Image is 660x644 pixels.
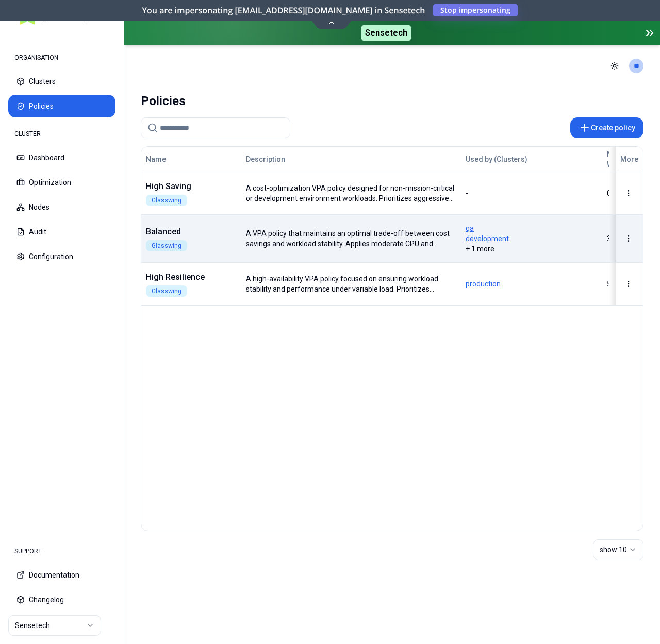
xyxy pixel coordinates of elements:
div: A high-availability VPA policy focused on ensuring workload stability and performance under varia... [246,274,456,294]
div: CLUSTER [8,124,115,144]
button: Name [146,149,166,170]
button: Audit [8,221,115,243]
div: A VPA policy that maintains an optimal trade-off between cost savings and workload stability. App... [246,228,456,249]
button: Clusters [8,70,115,93]
div: Glasswing [146,195,187,206]
div: 0 [607,188,644,198]
div: Glasswing [146,240,187,251]
div: Used by (Clusters) [466,154,598,164]
button: Configuration [8,245,115,268]
div: A cost-optimization VPA policy designed for non-mission-critical or development environment workl... [246,183,456,204]
span: development [466,233,598,244]
div: SUPPORT [8,541,115,562]
button: Documentation [8,564,115,586]
span: Sensetech [361,25,411,41]
button: Dashboard [8,146,115,169]
div: Description [246,154,444,164]
div: More [620,154,638,164]
span: production [466,279,598,289]
span: qa [466,223,598,233]
div: Balanced [146,226,237,238]
div: No. of Workloads [607,149,644,170]
div: High Saving [146,180,237,193]
button: Changelog [8,588,115,611]
button: Optimization [8,171,115,194]
div: 317 [607,233,644,244]
div: 50 [607,279,644,289]
button: Create policy [570,117,643,138]
div: Policies [141,91,186,111]
button: Nodes [8,196,115,218]
div: High Resilience [146,271,237,283]
div: Glasswing [146,285,187,297]
button: Policies [8,95,115,117]
div: ORGANISATION [8,47,115,68]
p: - [466,188,598,198]
div: + 1 more [466,223,598,254]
